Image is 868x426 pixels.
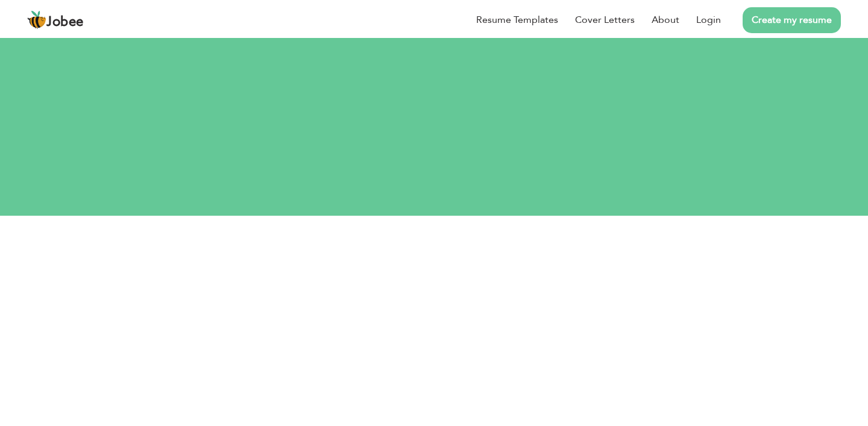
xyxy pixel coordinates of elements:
[575,13,635,27] a: Cover Letters
[476,13,558,27] a: Resume Templates
[46,16,84,29] span: Jobee
[652,13,679,27] a: About
[696,13,721,27] a: Login
[27,10,84,30] a: Jobee
[743,7,841,33] a: Create my resume
[27,10,46,30] img: jobee.io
